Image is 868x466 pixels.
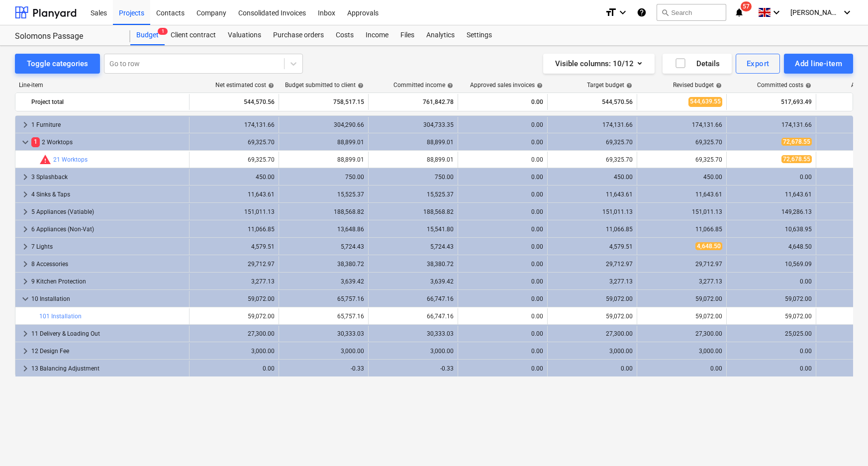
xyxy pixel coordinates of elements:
div: 0.00 [552,365,633,372]
div: 174,131.66 [641,121,722,128]
div: 0.00 [462,261,543,268]
div: 15,541.80 [373,226,454,233]
div: 88,899.01 [373,139,454,146]
div: 38,380.72 [283,261,364,268]
div: 5 Appliances (Vatiable) [31,204,185,220]
div: 11 Delivery & Loading Out [31,326,185,342]
div: 188,568.82 [373,208,454,215]
div: Visible columns : 10/12 [555,57,643,70]
span: 1 [158,28,168,35]
div: 11,066.85 [641,226,722,233]
a: Costs [330,25,360,45]
span: help [445,83,453,89]
div: 9 Kitchen Protection [31,274,185,289]
div: Income [360,25,394,45]
i: notifications [734,6,744,18]
div: 750.00 [283,174,364,181]
a: 21 Worktops [53,156,88,163]
div: 3,639.42 [373,278,454,285]
div: 69,325.70 [552,139,633,146]
div: Committed income [393,82,453,89]
button: Search [657,4,726,21]
div: 11,643.61 [193,191,275,198]
div: 1 Furniture [31,117,185,133]
div: Budget [130,25,165,45]
div: 0.00 [193,365,275,372]
span: 57 [741,1,752,11]
div: 0.00 [641,365,722,372]
div: 3,277.13 [552,278,633,285]
span: search [661,8,669,16]
div: Settings [461,25,498,45]
div: 0.00 [462,330,543,337]
span: 4,648.50 [695,242,722,250]
span: keyboard_arrow_right [19,345,31,357]
div: -0.33 [283,365,364,372]
div: Toggle categories [27,57,88,70]
span: keyboard_arrow_right [19,276,31,287]
div: 65,757.16 [283,313,364,320]
div: 151,011.13 [193,208,275,215]
div: 3,000.00 [283,348,364,355]
div: 174,131.66 [552,121,633,128]
div: 5,724.43 [283,243,364,250]
a: 101 Installation [39,313,82,320]
div: 450.00 [552,174,633,181]
i: keyboard_arrow_down [771,6,782,18]
div: 3,000.00 [373,348,454,355]
div: 0.00 [731,348,812,355]
span: keyboard_arrow_right [19,188,31,200]
div: Net estimated cost [215,82,274,89]
div: 69,325.70 [641,139,722,146]
div: 27,300.00 [552,330,633,337]
div: 450.00 [193,174,275,181]
div: 66,747.16 [373,295,454,302]
div: 758,517.15 [283,94,364,110]
div: Committed costs [757,82,811,89]
div: Solomons Passage [15,31,118,42]
a: Analytics [420,25,461,45]
div: Project total [31,94,185,110]
div: 0.00 [462,156,543,163]
span: [PERSON_NAME] [790,8,840,16]
div: 0.00 [462,278,543,285]
div: 4 Sinks & Taps [31,186,185,202]
div: 59,072.00 [731,295,812,302]
span: keyboard_arrow_right [19,206,31,218]
i: keyboard_arrow_down [841,6,853,18]
div: 11,066.85 [193,226,275,233]
a: Purchase orders [267,25,330,45]
a: Files [394,25,420,45]
div: 174,131.66 [731,121,812,128]
a: Client contract [165,25,222,45]
div: 88,899.01 [283,139,364,146]
div: Details [675,57,720,70]
a: Budget1 [130,25,165,45]
div: 3,277.13 [641,278,722,285]
div: 151,011.13 [641,208,722,215]
div: 8 Accessories [31,256,185,272]
div: 10,569.09 [731,261,812,268]
div: 3,277.13 [193,278,275,285]
div: 544,570.56 [193,94,275,110]
i: Knowledge base [637,6,647,18]
span: 544,639.55 [688,97,722,106]
div: 59,072.00 [731,313,812,320]
div: 88,899.01 [283,156,364,163]
div: 59,072.00 [193,313,275,320]
div: 69,325.70 [552,156,633,163]
iframe: Chat Widget [818,418,868,466]
span: help [266,83,274,89]
div: 188,568.82 [283,208,364,215]
div: 0.00 [462,191,543,198]
div: 4,579.51 [193,243,275,250]
div: 29,712.97 [552,261,633,268]
div: 12 Design Fee [31,343,185,359]
div: 750.00 [373,174,454,181]
div: 0.00 [462,208,543,215]
div: 3,000.00 [552,348,633,355]
div: 11,643.61 [641,191,722,198]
